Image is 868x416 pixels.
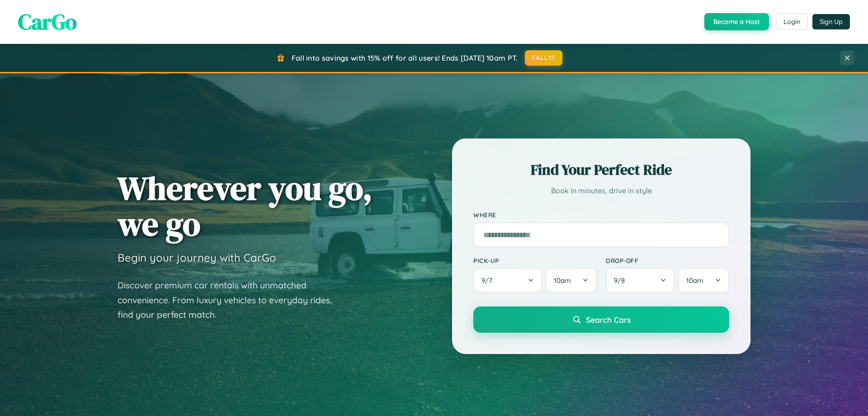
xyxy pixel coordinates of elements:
[118,170,373,242] h1: Wherever you go, we go
[473,160,729,180] h2: Find Your Perfect Ride
[473,257,597,264] label: Pick-up
[525,50,563,66] button: FALL15
[776,14,808,30] button: Login
[606,257,729,264] label: Drop-off
[118,278,344,322] p: Discover premium car rentals with unmatched convenience. From luxury vehicles to everyday rides, ...
[686,276,703,285] span: 10am
[473,184,729,197] p: Book in minutes, drive in style
[473,211,729,219] label: Where
[586,315,631,325] span: Search Cars
[18,7,77,37] span: CarGo
[481,276,497,285] span: 9 / 7
[546,268,597,293] button: 10am
[554,276,571,285] span: 10am
[678,268,729,293] button: 10am
[292,53,518,62] span: Fall into savings with 15% off for all users! Ends [DATE] 10am PT.
[812,14,850,29] button: Sign Up
[614,276,629,285] span: 9 / 8
[473,268,542,293] button: 9/7
[606,268,675,293] button: 9/8
[118,251,276,264] h3: Begin your journey with CarGo
[704,13,769,30] button: Become a Host
[473,306,729,333] button: Search Cars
